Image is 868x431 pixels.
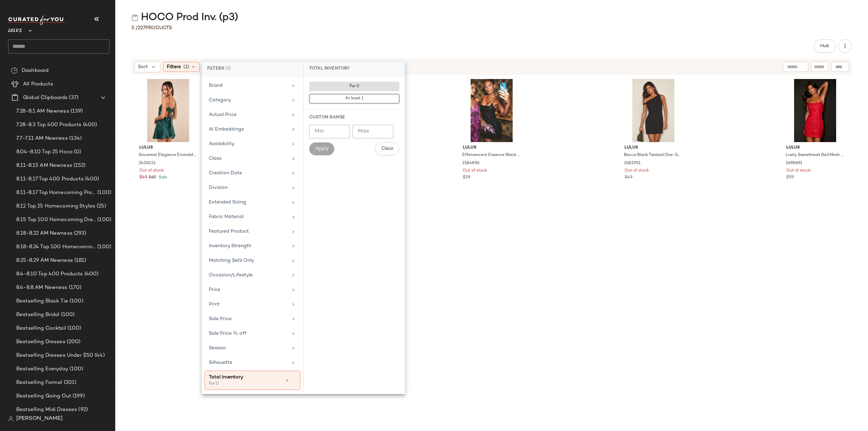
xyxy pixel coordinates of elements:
[16,175,84,183] span: 8.11-8.17 Top 400 Products
[209,286,288,293] div: Price
[209,82,288,89] div: Brand
[462,160,479,166] span: 2184896
[16,406,77,414] span: Bestselling Midi Dresses
[209,126,288,133] div: AI Embeddings
[375,142,399,155] button: Clear
[71,392,85,400] span: (199)
[209,345,288,352] div: Season
[68,297,83,305] span: (100)
[96,189,111,197] span: (100)
[209,301,288,308] div: Print
[202,62,303,76] div: Filters
[139,175,147,181] span: $49
[139,160,156,166] span: 2435031
[16,415,63,423] span: [PERSON_NAME]
[462,152,520,158] span: Effervescent Essence Black Sequin Sleeveless Bodycon Mini Dress
[16,379,62,387] span: Bestselling Formal
[309,115,399,121] div: Custom Range
[16,392,71,400] span: Bestselling Going Out
[139,145,197,151] span: Lulus
[66,325,81,332] span: (100)
[68,135,82,142] span: (134)
[209,111,288,118] div: Actual Price
[77,406,88,414] span: (92)
[309,82,399,91] button: For 0
[16,297,68,305] span: Bestselling Black Tie
[138,63,148,71] span: Sort
[209,272,288,279] div: Occasion/Lifestyle
[625,175,632,181] span: $49
[134,79,202,142] img: 11791201_2435031.jpg
[68,365,83,373] span: (100)
[625,168,649,174] span: Out of stock
[209,359,288,366] div: Silhouette
[72,162,86,170] span: (152)
[139,152,196,158] span: Sincerest Elegance Emerald Satin Cowl Back Bow Mini Dress
[16,189,96,197] span: 8.11-8.17 Top Homecoming Product
[225,66,231,72] span: (1)
[16,352,93,359] span: Bestselling Dresses Under $50
[95,202,106,210] span: (25)
[23,80,53,88] span: All Products
[209,228,288,235] div: Featured Product
[16,284,67,292] span: 8.4-8.8 AM Newness
[209,155,288,162] div: Class
[463,168,487,174] span: Out of stock
[16,311,60,319] span: Bestselling Bridal
[16,257,73,265] span: 8.25-8.29 AM Newness
[22,67,48,75] span: Dashboard
[209,213,288,220] div: Fabric Material
[209,242,288,250] div: Inventory Strength
[73,230,86,237] span: (293)
[209,257,288,264] div: Matching Sets Only
[457,79,526,142] img: 10747701_2184896.jpg
[96,243,111,251] span: (100)
[209,315,288,322] div: Sale Price
[820,43,829,49] span: Hub
[16,148,73,156] span: 8.04-8.10 Top 25 Hoco
[16,107,69,115] span: 7.28-8.1 AM Newness
[349,84,359,89] span: For 0
[786,152,843,158] span: Lively Sweetheart Red Mesh Embroidered Lace-Up Mini Dress
[625,145,682,151] span: Lulus
[16,162,72,170] span: 8.11-8.15 AM Newness
[209,97,288,104] div: Category
[624,160,640,166] span: 2682951
[67,94,78,102] span: (37)
[167,63,181,71] span: Filters
[209,184,288,191] div: Division
[8,16,66,25] img: cfy_white_logo.C9jOOHJF.svg
[209,330,288,337] div: Sale Price % off
[381,146,393,152] span: Clear
[83,270,99,278] span: (400)
[345,96,363,101] span: At least 1
[786,160,802,166] span: 2698691
[62,379,77,387] span: (201)
[11,67,18,74] img: svg%3e
[138,25,145,31] span: 227
[209,170,288,177] div: Creation Date
[781,79,849,142] img: 2698691_01_hero_2025-07-07.jpg
[149,175,156,181] span: $65
[16,216,96,224] span: 8.15 Top 100 Homecoming Dresses
[16,202,95,210] span: 8.12 Top 25 Homecoming Styles
[209,374,282,381] div: Total Inventory
[619,79,688,142] img: 2682951_01_hero_2025-07-03.jpg
[786,175,794,181] span: $59
[16,325,66,332] span: Bestselling Cocktail
[16,135,68,142] span: 7.7-7.11 AM Newness
[132,24,172,32] div: Products
[463,175,470,181] span: $59
[16,243,96,251] span: 8.18-8.24 Top 100 Homecoming Dresses
[463,145,520,151] span: Lulus
[73,257,86,265] span: (181)
[8,23,22,35] span: Lulus
[84,175,99,183] span: (400)
[60,311,75,319] span: (100)
[67,284,82,292] span: (170)
[8,416,14,422] img: svg%3e
[209,199,288,206] div: Extended Sizing
[209,140,288,148] div: Availability
[157,175,167,180] span: Sale
[132,25,138,31] span: 5 /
